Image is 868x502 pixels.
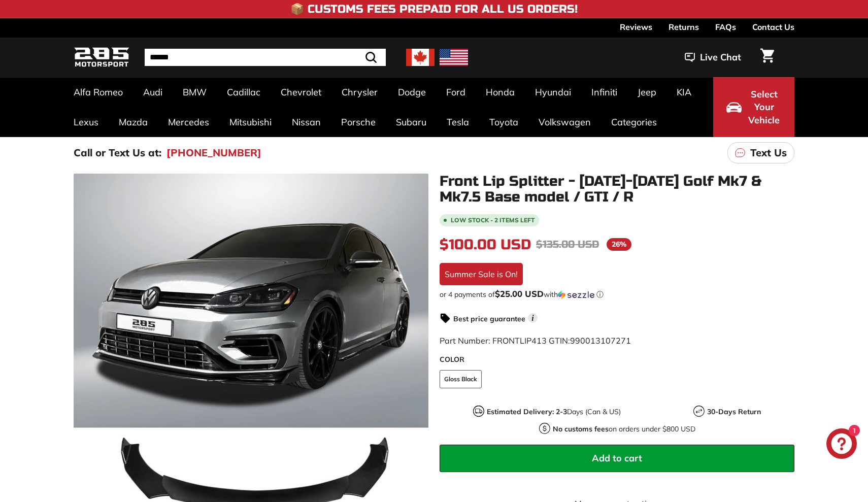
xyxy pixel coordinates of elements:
[823,428,860,461] inbox-online-store-chat: Shopify online store chat
[752,18,794,36] a: Contact Us
[592,452,642,464] span: Add to cart
[525,77,581,107] a: Hyundai
[440,174,794,205] h1: Front Lip Splitter - [DATE]-[DATE] Golf Mk7 & Mk7.5 Base model / GTI / R
[528,107,601,137] a: Volkswagen
[672,45,754,70] button: Live Chat
[715,18,736,36] a: FAQs
[528,313,538,323] span: i
[271,77,331,107] a: Chevrolet
[479,107,528,137] a: Toyota
[495,288,544,299] span: $25.00 USD
[331,77,388,107] a: Chrysler
[440,236,531,253] span: $100.00 USD
[173,77,217,107] a: BMW
[145,49,386,66] input: Search
[386,107,437,137] a: Subaru
[440,336,631,346] span: Part Number: FRONTLIP413 GTIN:
[570,336,631,346] span: 990013107271
[133,77,173,107] a: Audi
[282,107,331,137] a: Nissan
[166,145,261,160] a: [PHONE_NUMBER]
[388,77,436,107] a: Dodge
[700,51,741,64] span: Live Chat
[63,107,109,137] a: Lexus
[440,354,794,365] label: COLOR
[666,77,702,107] a: KIA
[440,445,794,472] button: Add to cart
[74,145,161,160] p: Call or Text Us at:
[451,217,535,223] span: Low stock - 2 items left
[558,290,594,299] img: Sezzle
[219,107,282,137] a: Mitsubishi
[669,18,699,36] a: Returns
[440,289,794,299] div: or 4 payments of$25.00 USDwithSezzle Click to learn more about Sezzle
[63,77,133,107] a: Alfa Romeo
[713,77,794,137] button: Select Your Vehicle
[601,107,667,137] a: Categories
[453,314,525,323] strong: Best price guarantee
[747,88,781,127] span: Select Your Vehicle
[553,424,695,434] p: on orders under $800 USD
[553,424,609,433] strong: No customs fees
[754,40,780,75] a: Cart
[436,77,476,107] a: Ford
[487,407,567,416] strong: Estimated Delivery: 2-3
[74,46,129,70] img: Logo_285_Motorsport_areodynamics_components
[620,18,652,36] a: Reviews
[440,289,794,299] div: or 4 payments of with
[290,3,578,15] h4: 📦 Customs Fees Prepaid for All US Orders!
[476,77,525,107] a: Honda
[727,142,794,163] a: Text Us
[581,77,627,107] a: Infiniti
[707,407,761,416] strong: 30-Days Return
[331,107,386,137] a: Porsche
[536,238,599,251] span: $135.00 USD
[437,107,479,137] a: Tesla
[217,77,271,107] a: Cadillac
[607,238,631,251] span: 26%
[750,145,787,160] p: Text Us
[158,107,219,137] a: Mercedes
[627,77,666,107] a: Jeep
[487,407,621,417] p: Days (Can & US)
[440,263,523,285] div: Summer Sale is On!
[109,107,158,137] a: Mazda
